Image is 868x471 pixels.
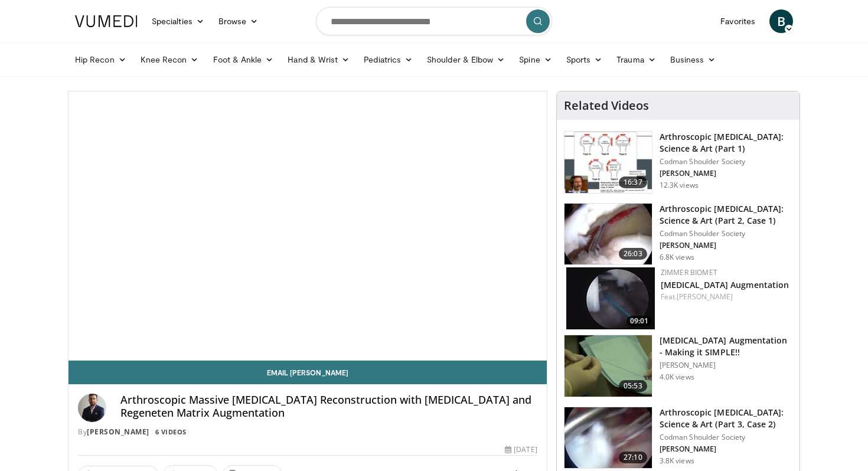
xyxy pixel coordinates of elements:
a: Favorites [713,9,762,33]
a: [PERSON_NAME] [677,292,733,302]
img: VuMedi Logo [75,15,138,27]
h3: Arthroscopic [MEDICAL_DATA]: Science & Art (Part 2, Case 1) [660,203,792,227]
video-js: Video Player [68,91,547,361]
h4: Related Videos [564,99,649,113]
span: 16:37 [619,176,647,188]
a: Specialties [145,9,211,33]
a: [PERSON_NAME] [87,427,149,437]
h3: Arthroscopic [MEDICAL_DATA]: Science & Art (Part 1) [660,131,792,155]
img: 4e87145e-7ba3-4a54-8351-8144baf91931.150x105_q85_crop-smart_upscale.jpg [564,407,652,469]
p: 12.3K views [660,181,699,190]
p: Codman Shoulder Society [660,229,792,238]
img: d89f0267-306c-4f6a-b37a-3c9fe0bc066b.150x105_q85_crop-smart_upscale.jpg [564,204,652,265]
img: Avatar [78,394,106,422]
a: Browse [211,9,266,33]
div: By [78,427,537,437]
img: 77d41e0e-2375-4b2c-b345-140a25078b90.150x105_q85_crop-smart_upscale.jpg [564,335,652,397]
a: Spine [512,48,559,71]
p: [PERSON_NAME] [660,169,792,178]
h3: [MEDICAL_DATA] Augmentation - Making it SIMPLE!! [660,335,792,358]
h4: Arthroscopic Massive [MEDICAL_DATA] Reconstruction with [MEDICAL_DATA] and Regeneten Matrix Augme... [120,394,537,419]
span: 05:53 [619,380,647,392]
a: Pediatrics [357,48,420,71]
a: 05:53 [MEDICAL_DATA] Augmentation - Making it SIMPLE!! [PERSON_NAME] 4.0K views [564,335,792,397]
a: Knee Recon [133,48,206,71]
img: 065dea4c-dfe3-4156-b650-28914cda1b2a.150x105_q85_crop-smart_upscale.jpg [566,267,655,329]
a: Business [663,48,723,71]
span: 27:10 [619,452,647,463]
a: B [769,9,793,33]
a: 16:37 Arthroscopic [MEDICAL_DATA]: Science & Art (Part 1) Codman Shoulder Society [PERSON_NAME] 1... [564,131,792,194]
a: 26:03 Arthroscopic [MEDICAL_DATA]: Science & Art (Part 2, Case 1) Codman Shoulder Society [PERSON... [564,203,792,266]
input: Search topics, interventions [316,7,552,35]
a: Hip Recon [68,48,133,71]
div: [DATE] [505,444,537,455]
a: 6 Videos [151,427,190,437]
a: Foot & Ankle [206,48,281,71]
p: 4.0K views [660,372,694,382]
div: Feat. [661,292,790,302]
a: Zimmer Biomet [661,267,717,277]
a: Hand & Wrist [280,48,357,71]
a: Sports [559,48,610,71]
p: 3.8K views [660,456,694,466]
h3: Arthroscopic [MEDICAL_DATA]: Science & Art (Part 3, Case 2) [660,407,792,430]
a: Trauma [609,48,663,71]
p: [PERSON_NAME] [660,241,792,250]
p: [PERSON_NAME] [660,361,792,370]
p: Codman Shoulder Society [660,433,792,442]
a: 27:10 Arthroscopic [MEDICAL_DATA]: Science & Art (Part 3, Case 2) Codman Shoulder Society [PERSON... [564,407,792,469]
span: 09:01 [626,316,652,326]
a: Email [PERSON_NAME] [68,361,547,384]
p: 6.8K views [660,253,694,262]
span: 26:03 [619,248,647,260]
a: Shoulder & Elbow [420,48,512,71]
p: [PERSON_NAME] [660,444,792,454]
a: 09:01 [566,267,655,329]
img: 83a4a6a0-2498-4462-a6c6-c2fb0fff2d55.150x105_q85_crop-smart_upscale.jpg [564,132,652,193]
p: Codman Shoulder Society [660,157,792,166]
a: [MEDICAL_DATA] Augmentation [661,279,789,290]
